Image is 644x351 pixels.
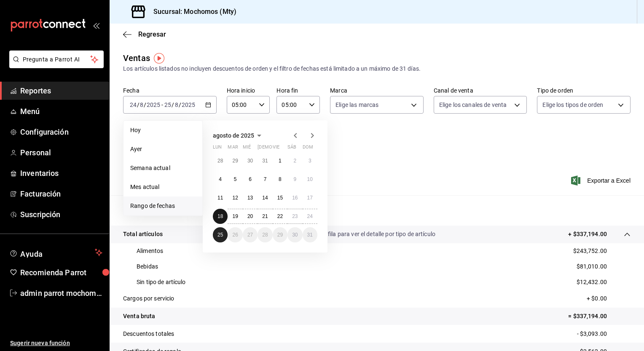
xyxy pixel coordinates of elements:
[140,101,144,108] input: --
[303,172,317,187] button: 10 de agosto de 2025
[147,7,236,17] h3: Sucursal: Mochomos (Mty)
[247,232,253,238] abbr: 27 de agosto de 2025
[276,88,320,93] label: Hora fin
[181,101,196,108] input: ----
[277,213,283,219] abbr: 22 de agosto de 2025
[213,172,228,187] button: 4 de agosto de 2025
[262,195,268,201] abbr: 14 de agosto de 2025
[279,176,282,182] abbr: 8 de agosto de 2025
[292,195,298,201] abbr: 16 de agosto de 2025
[307,213,313,219] abbr: 24 de agosto de 2025
[232,232,238,238] abbr: 26 de agosto de 2025
[23,55,91,64] span: Pregunta a Parrot AI
[303,144,313,153] abbr: domingo
[217,213,223,219] abbr: 18 de agosto de 2025
[130,183,196,191] span: Mes actual
[213,132,254,139] span: agosto de 2025
[303,153,317,168] button: 3 de agosto de 2025
[277,195,283,201] abbr: 15 de agosto de 2025
[20,147,102,158] span: Personal
[123,205,631,215] p: Resumen
[219,176,222,182] abbr: 4 de agosto de 2025
[228,144,238,153] abbr: martes
[568,230,607,239] p: + $337,194.00
[123,312,155,321] p: Venta bruta
[217,158,223,164] abbr: 28 de julio de 2025
[213,130,264,141] button: agosto de 2025
[273,190,287,205] button: 15 de agosto de 2025
[213,227,228,242] button: 25 de agosto de 2025
[213,190,228,205] button: 11 de agosto de 2025
[293,158,296,164] abbr: 2 de agosto de 2025
[20,168,102,179] span: Inventarios
[287,227,302,242] button: 30 de agosto de 2025
[20,85,102,96] span: Reportes
[228,209,242,224] button: 19 de agosto de 2025
[243,227,258,242] button: 27 de agosto de 2025
[232,213,238,219] abbr: 19 de agosto de 2025
[303,227,317,242] button: 31 de agosto de 2025
[137,247,163,255] p: Alimentos
[9,51,104,68] button: Pregunta a Parrot AI
[330,88,424,93] label: Marca
[234,176,237,182] abbr: 5 de agosto de 2025
[123,230,163,239] p: Total artículos
[262,232,268,238] abbr: 28 de agosto de 2025
[243,172,258,187] button: 6 de agosto de 2025
[154,53,164,64] img: Tooltip marker
[123,88,217,93] label: Fecha
[287,172,302,187] button: 9 de agosto de 2025
[258,153,272,168] button: 31 de julio de 2025
[262,213,268,219] abbr: 21 de agosto de 2025
[123,330,174,338] p: Descuentos totales
[243,144,251,153] abbr: miércoles
[129,101,137,108] input: --
[243,153,258,168] button: 30 de julio de 2025
[303,190,317,205] button: 17 de agosto de 2025
[273,227,287,242] button: 29 de agosto de 2025
[577,262,607,271] p: $81,010.00
[217,195,223,201] abbr: 11 de agosto de 2025
[144,101,146,108] span: /
[138,30,166,38] span: Regresar
[130,202,196,210] span: Rango de fechas
[287,190,302,205] button: 16 de agosto de 2025
[258,172,272,187] button: 7 de agosto de 2025
[247,195,253,201] abbr: 13 de agosto de 2025
[20,188,102,199] span: Facturación
[293,176,296,182] abbr: 9 de agosto de 2025
[227,88,270,93] label: Hora inicio
[213,153,228,168] button: 28 de julio de 2025
[20,287,102,299] span: admin parrot mochomos
[20,126,102,138] span: Configuración
[249,176,252,182] abbr: 6 de agosto de 2025
[568,312,631,321] p: = $337,194.00
[6,61,104,70] a: Pregunta a Parrot AI
[577,278,607,287] p: $12,432.00
[172,101,174,108] span: /
[232,195,238,201] abbr: 12 de agosto de 2025
[258,209,272,224] button: 21 de agosto de 2025
[137,262,158,271] p: Bebidas
[164,101,172,108] input: --
[20,209,102,220] span: Suscripción
[292,213,298,219] abbr: 23 de agosto de 2025
[573,175,631,186] button: Exportar a Excel
[573,247,607,255] p: $243,752.00
[174,101,179,108] input: --
[292,232,298,238] abbr: 30 de agosto de 2025
[287,153,302,168] button: 2 de agosto de 2025
[146,101,161,108] input: ----
[307,232,313,238] abbr: 31 de agosto de 2025
[228,190,242,205] button: 12 de agosto de 2025
[213,144,222,153] abbr: lunes
[10,339,102,348] span: Sugerir nueva función
[264,176,267,182] abbr: 7 de agosto de 2025
[217,232,223,238] abbr: 25 de agosto de 2025
[123,294,174,303] p: Cargos por servicio
[123,52,150,64] div: Ventas
[439,101,507,109] span: Elige los canales de venta
[20,247,91,258] span: Ayuda
[307,195,313,201] abbr: 17 de agosto de 2025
